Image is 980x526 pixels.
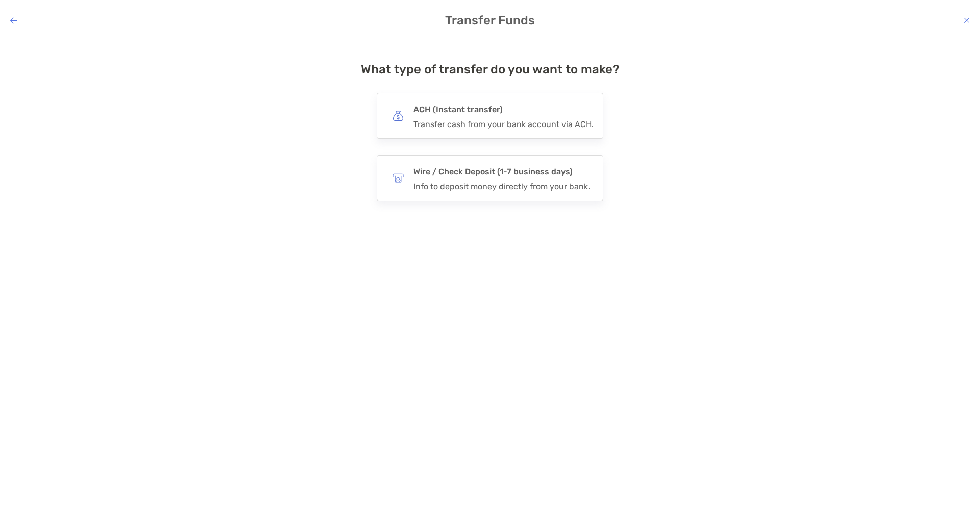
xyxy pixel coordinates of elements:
div: Transfer cash from your bank account via ACH. [413,119,594,129]
h4: ACH (Instant transfer) [413,103,594,117]
h4: Wire / Check Deposit (1-7 business days) [413,165,590,179]
img: button icon [393,172,404,184]
img: button icon [393,110,404,121]
div: Info to deposit money directly from your bank. [413,182,590,191]
h4: What type of transfer do you want to make? [361,62,620,77]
